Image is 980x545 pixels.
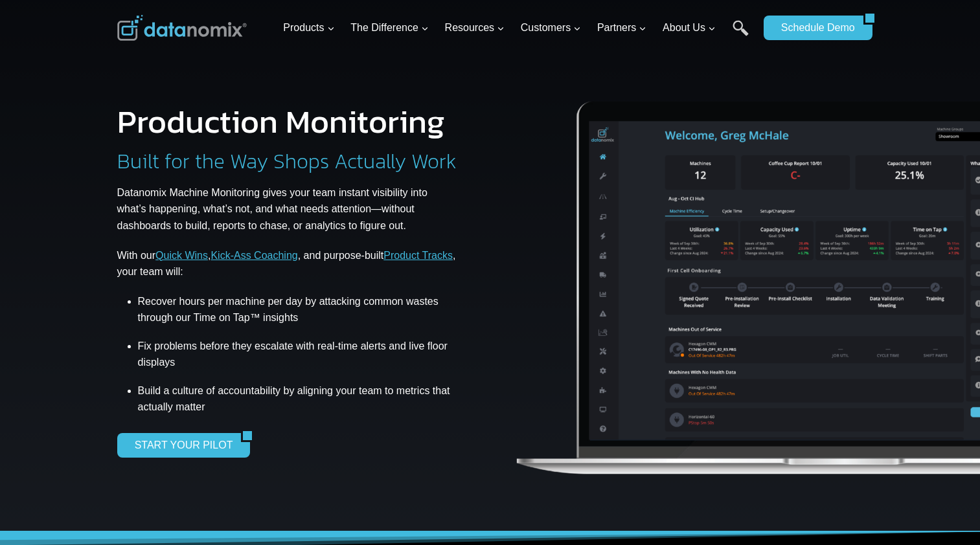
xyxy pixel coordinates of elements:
[117,184,459,234] p: Datanomix Machine Monitoring gives your team instant visibility into what’s happening, what’s not...
[663,19,716,36] span: About Us
[211,250,297,261] a: Kick-Ass Coaching
[117,247,459,280] p: With our , , and purpose-built , your team will:
[350,19,429,36] span: The Difference
[117,151,457,172] h2: Built for the Way Shops Actually Work
[138,293,459,331] li: Recover hours per machine per day by attacking common wastes through our Time on Tap™ insights
[138,378,459,420] li: Build a culture of accountability by aligning your team to metrics that actually matter
[155,250,208,261] a: Quick Wins
[117,106,445,138] h1: Production Monitoring
[138,331,459,378] li: Fix problems before they escalate with real-time alerts and live floor displays
[597,19,646,36] span: Partners
[117,433,242,458] a: START YOUR PILOT
[733,20,749,49] a: Search
[117,15,247,41] img: Datanomix
[283,19,334,36] span: Products
[383,250,453,261] a: Product Tracks
[521,19,581,36] span: Customers
[445,19,505,36] span: Resources
[278,7,757,49] nav: Primary Navigation
[764,16,863,40] a: Schedule Demo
